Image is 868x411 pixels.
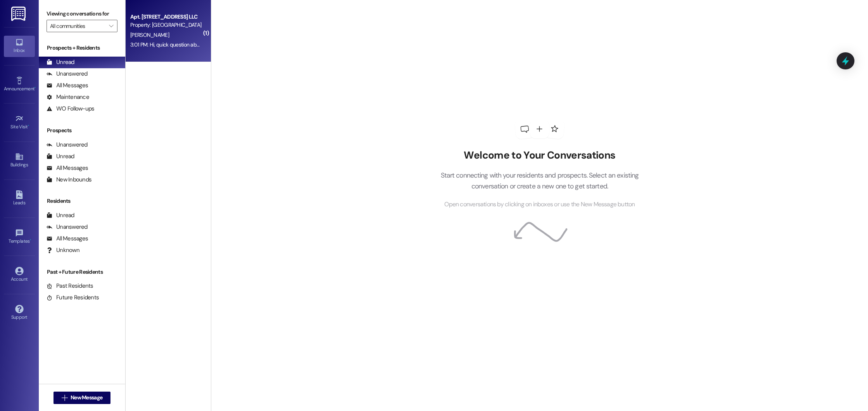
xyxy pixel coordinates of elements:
div: Unread [47,58,74,66]
div: Past + Future Residents [39,268,125,276]
div: Unanswered [47,70,88,78]
div: Future Residents [47,294,99,302]
a: Inbox [4,36,35,57]
div: Past Residents [47,282,93,290]
span: • [28,123,29,128]
label: Viewing conversations for [47,8,117,20]
span: [PERSON_NAME] [130,31,169,38]
span: • [35,85,36,90]
div: Residents [39,197,125,205]
a: Support [4,302,35,323]
div: All Messages [47,164,88,172]
button: New Message [53,392,111,404]
p: Start connecting with your residents and prospects. Select an existing conversation or create a n... [429,170,651,192]
div: Unanswered [47,141,88,149]
span: Open conversations by clicking on inboxes or use the New Message button [444,200,635,209]
div: Unknown [47,246,79,254]
a: Account [4,264,35,285]
div: Unanswered [47,223,88,231]
div: Apt. [STREET_ADDRESS] LLC [130,13,202,21]
i:  [109,23,113,29]
div: All Messages [47,235,88,243]
a: Leads [4,188,35,209]
div: Prospects + Residents [39,44,125,52]
div: All Messages [47,81,88,90]
div: Unread [47,211,74,219]
a: Buildings [4,150,35,171]
div: Property: [GEOGRAPHIC_DATA] [130,21,202,29]
h2: Welcome to Your Conversations [429,149,651,162]
span: • [30,237,31,243]
a: Site Visit • [4,112,35,133]
div: Prospects [39,126,125,135]
div: New Inbounds [47,176,91,184]
img: ResiDesk Logo [11,7,27,21]
i:  [62,395,67,401]
a: Templates • [4,226,35,247]
input: All communities [50,20,105,32]
span: New Message [71,394,102,402]
div: WO Follow-ups [47,105,94,113]
div: Unread [47,152,74,161]
div: Maintenance [47,93,89,101]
